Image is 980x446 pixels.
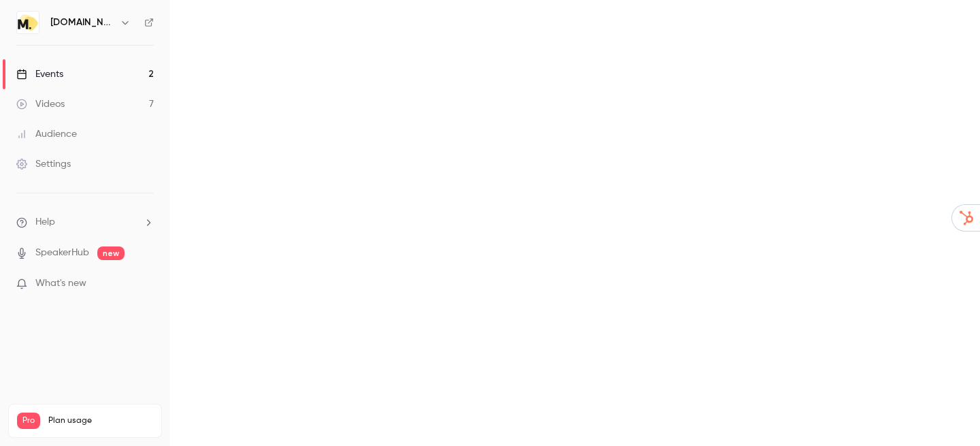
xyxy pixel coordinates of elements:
[137,278,154,290] iframe: Noticeable Trigger
[17,12,39,33] img: moka.care
[35,276,86,291] span: What's new
[48,415,153,426] span: Plan usage
[16,127,77,141] div: Audience
[16,97,65,111] div: Videos
[16,157,71,171] div: Settings
[35,215,55,229] span: Help
[16,67,63,81] div: Events
[50,16,114,29] h6: [DOMAIN_NAME]
[35,246,89,260] a: SpeakerHub
[16,215,154,229] li: help-dropdown-opener
[97,246,125,260] span: new
[17,413,40,429] span: Pro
